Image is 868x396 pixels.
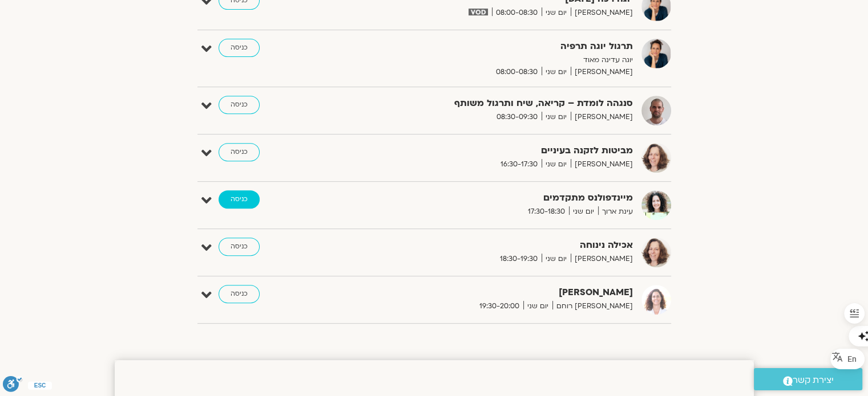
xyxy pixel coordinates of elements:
a: כניסה [219,190,260,209]
span: [PERSON_NAME] [571,66,633,78]
strong: סנגהה לומדת – קריאה, שיח ותרגול משותף [353,96,633,111]
a: כניסה [219,285,260,303]
span: יום שני [542,253,571,265]
span: יצירת קשר [793,373,834,388]
a: כניסה [219,96,260,114]
span: יום שני [542,7,571,19]
strong: תרגול יוגה תרפיה [353,39,633,54]
span: 08:00-08:30 [492,66,542,78]
strong: מביטות לזקנה בעיניים [353,143,633,158]
a: כניסה [219,238,260,256]
span: 19:30-20:00 [475,300,523,312]
span: [PERSON_NAME] [571,253,633,265]
span: יום שני [542,111,571,123]
span: יום שני [542,66,571,78]
span: [PERSON_NAME] [571,111,633,123]
a: כניסה [219,143,260,161]
p: יוגה עדינה מאוד [353,54,633,66]
strong: אכילה נינוחה [353,238,633,253]
span: 18:30-19:30 [496,253,542,265]
strong: מיינדפולנס מתקדמים [353,190,633,206]
strong: [PERSON_NAME] [353,285,633,300]
span: עינת ארוך [598,206,633,218]
span: [PERSON_NAME] רוחם [552,300,633,312]
span: [PERSON_NAME] [571,7,633,19]
span: 16:30-17:30 [496,158,542,170]
span: יום שני [523,300,552,312]
a: כניסה [219,39,260,57]
span: יום שני [569,206,598,218]
img: vodicon [469,9,487,15]
span: 08:00-08:30 [492,7,542,19]
a: יצירת קשר [754,368,862,390]
span: יום שני [542,158,571,170]
span: 08:30-09:30 [492,111,542,123]
span: 17:30-18:30 [524,206,569,218]
span: [PERSON_NAME] [571,158,633,170]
